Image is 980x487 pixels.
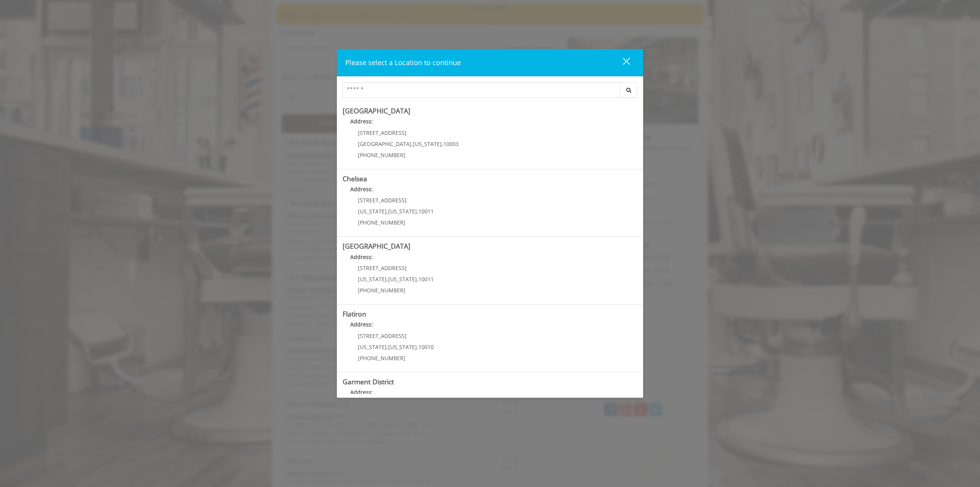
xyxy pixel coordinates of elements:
b: Address: [350,253,373,261]
span: [STREET_ADDRESS] [358,129,407,136]
span: [PHONE_NUMBER] [358,219,405,226]
span: [STREET_ADDRESS] [358,197,407,204]
b: Address: [350,118,373,125]
span: [US_STATE] [358,208,387,215]
span: 10003 [443,140,459,148]
span: , [387,208,388,215]
span: , [387,343,388,351]
span: , [417,343,418,351]
span: [US_STATE] [388,343,417,351]
b: Chelsea [343,174,367,183]
span: , [387,275,388,283]
span: [US_STATE] [358,275,387,283]
i: Search button [624,87,633,93]
span: [US_STATE] [388,275,417,283]
span: [STREET_ADDRESS] [358,264,407,272]
span: 10011 [418,208,434,215]
span: [STREET_ADDRESS] [358,332,407,339]
span: [PHONE_NUMBER] [358,287,405,294]
button: close dialog [609,55,635,71]
input: Search Center [343,82,621,98]
span: [GEOGRAPHIC_DATA] [358,140,412,148]
span: , [417,208,418,215]
span: [PHONE_NUMBER] [358,354,405,362]
b: Garment District [343,377,394,386]
span: , [412,140,413,148]
div: Center Select [343,82,637,102]
span: 10011 [418,275,434,283]
b: Flatiron [343,309,366,318]
span: , [417,275,418,283]
b: Address: [350,389,373,396]
span: [US_STATE] [388,208,417,215]
div: close dialog [614,57,629,69]
span: , [442,140,443,148]
span: Please select a Location to continue [345,58,461,67]
span: [PHONE_NUMBER] [358,151,405,159]
span: 10010 [418,343,434,351]
b: [GEOGRAPHIC_DATA] [343,106,410,115]
b: Address: [350,185,373,193]
span: [US_STATE] [413,140,442,148]
b: [GEOGRAPHIC_DATA] [343,241,410,251]
b: Address: [350,321,373,328]
span: [US_STATE] [358,343,387,351]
